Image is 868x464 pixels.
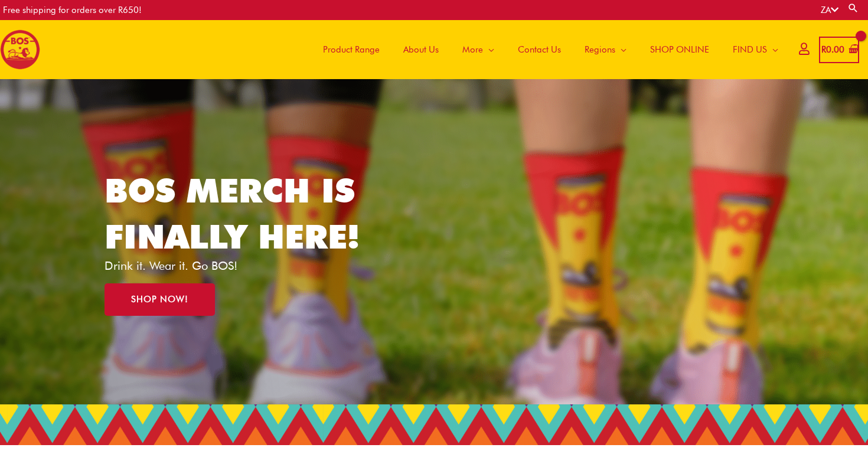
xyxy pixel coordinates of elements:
[105,260,377,272] p: Drink it. Wear it. Go BOS!
[518,32,561,67] span: Contact Us
[105,171,360,256] a: BOS MERCH IS FINALLY HERE!
[403,32,439,67] span: About Us
[821,44,844,55] bdi: 0.00
[311,20,391,79] a: Product Range
[819,37,859,63] a: View Shopping Cart, empty
[506,20,573,79] a: Contact Us
[650,32,709,67] span: SHOP ONLINE
[323,32,380,67] span: Product Range
[585,32,615,67] span: Regions
[821,44,826,55] span: R
[733,32,767,67] span: FIND US
[821,5,838,15] a: ZA
[638,20,721,79] a: SHOP ONLINE
[573,20,638,79] a: Regions
[462,32,483,67] span: More
[451,20,506,79] a: More
[847,2,859,14] a: Search button
[105,283,215,316] a: SHOP NOW!
[302,20,790,79] nav: Site Navigation
[391,20,451,79] a: About Us
[131,295,188,304] span: SHOP NOW!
